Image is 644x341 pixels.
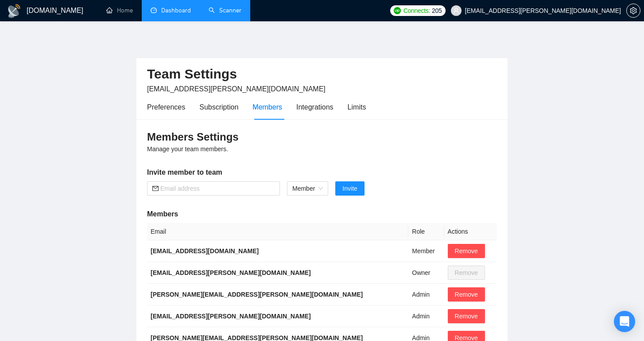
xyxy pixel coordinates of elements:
[432,6,442,16] span: 205
[151,247,259,255] b: [EMAIL_ADDRESS][DOMAIN_NAME]
[147,209,497,219] h5: Members
[394,7,401,14] img: upwork-logo.png
[199,102,238,113] div: Subscription
[626,4,640,18] button: setting
[408,306,444,327] td: Admin
[147,223,408,240] th: Email
[403,6,430,16] span: Connects:
[455,311,478,321] span: Remove
[453,8,459,14] span: user
[335,181,364,196] button: Invite
[408,240,444,262] td: Member
[614,311,635,332] div: Open Intercom Messenger
[151,313,311,320] b: [EMAIL_ADDRESS][PERSON_NAME][DOMAIN_NAME]
[292,182,323,195] span: Member
[152,185,159,192] span: mail
[627,7,640,14] span: setting
[448,309,485,323] button: Remove
[147,65,497,83] h2: Team Settings
[7,4,21,18] img: logo
[147,130,497,144] h3: Members Settings
[444,223,497,240] th: Actions
[106,7,133,14] a: homeHome
[160,184,275,193] input: Email address
[209,7,241,14] a: searchScanner
[252,102,282,113] div: Members
[408,223,444,240] th: Role
[626,7,640,14] a: setting
[448,244,485,258] button: Remove
[455,246,478,256] span: Remove
[147,167,497,178] h5: Invite member to team
[151,7,191,14] a: dashboardDashboard
[296,102,334,113] div: Integrations
[151,269,311,276] b: [EMAIL_ADDRESS][PERSON_NAME][DOMAIN_NAME]
[147,102,185,113] div: Preferences
[147,145,228,153] span: Manage your team members.
[342,184,357,193] span: Invite
[151,291,363,298] b: [PERSON_NAME][EMAIL_ADDRESS][PERSON_NAME][DOMAIN_NAME]
[348,102,366,113] div: Limits
[147,85,326,93] span: [EMAIL_ADDRESS][PERSON_NAME][DOMAIN_NAME]
[408,284,444,306] td: Admin
[408,262,444,284] td: Owner
[448,287,485,302] button: Remove
[455,290,478,299] span: Remove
